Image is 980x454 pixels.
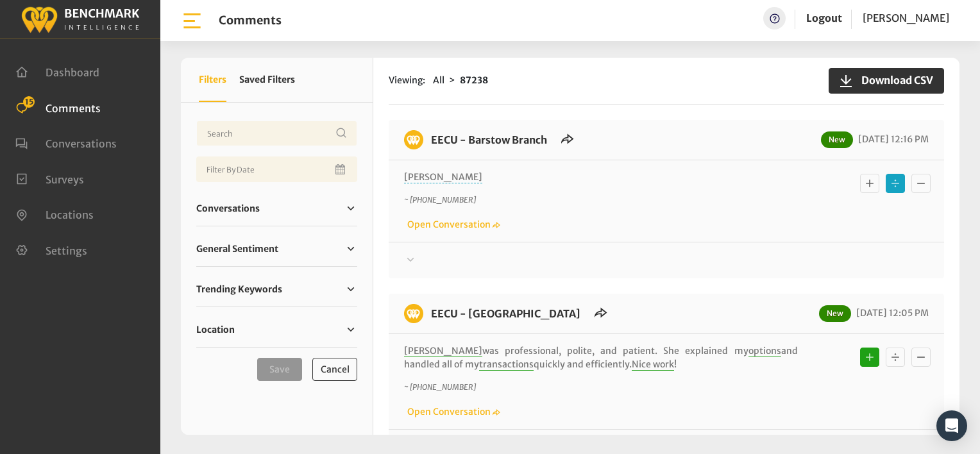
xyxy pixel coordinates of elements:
[15,207,94,220] a: Locations
[15,136,117,149] a: Conversations
[196,242,278,256] span: General Sentiment
[431,133,547,146] a: EECU - Barstow Branch
[46,101,101,114] span: Comments
[404,345,482,357] span: [PERSON_NAME]
[806,7,842,29] a: Logout
[936,410,967,441] div: Open Intercom Messenger
[404,406,500,417] a: Open Conversation
[404,130,423,149] img: benchmark
[46,66,99,79] span: Dashboard
[196,202,260,215] span: Conversations
[46,244,87,256] span: Settings
[854,72,933,88] span: Download CSV
[196,156,357,182] input: Date range input field
[857,171,934,196] div: Basic example
[460,74,488,86] strong: 87238
[15,172,84,185] a: Surveys
[431,307,580,320] a: EECU - [GEOGRAPHIC_DATA]
[479,358,534,371] span: transactions
[196,199,357,218] a: Conversations
[423,304,588,323] h6: EECU - Milburn
[853,307,929,319] span: [DATE] 12:05 PM
[806,12,842,24] a: Logout
[829,68,944,94] button: Download CSV
[404,344,798,371] p: was professional, polite, and patient. She explained my and handled all of my quickly and efficie...
[404,382,476,392] i: ~ [PHONE_NUMBER]
[196,323,235,337] span: Location
[181,10,203,32] img: bar
[21,3,140,35] img: benchmark
[196,121,357,146] input: Username
[404,195,476,205] i: ~ [PHONE_NUMBER]
[404,219,500,230] a: Open Conversation
[15,243,87,256] a: Settings
[404,304,423,323] img: benchmark
[196,320,357,339] a: Location
[821,131,853,148] span: New
[219,13,282,28] h1: Comments
[46,208,94,221] span: Locations
[196,239,357,258] a: General Sentiment
[389,74,425,87] span: Viewing:
[46,172,84,185] span: Surveys
[632,358,674,371] span: Nice work
[819,305,851,322] span: New
[863,12,949,24] span: [PERSON_NAME]
[23,96,35,108] span: 15
[748,345,781,357] span: options
[855,133,929,145] span: [DATE] 12:16 PM
[333,156,350,182] button: Open Calendar
[15,65,99,78] a: Dashboard
[423,130,555,149] h6: EECU - Barstow Branch
[46,137,117,150] span: Conversations
[404,171,482,183] span: [PERSON_NAME]
[433,74,444,86] span: All
[199,58,226,102] button: Filters
[15,101,101,113] a: Comments 15
[239,58,295,102] button: Saved Filters
[196,280,357,299] a: Trending Keywords
[863,7,949,29] a: [PERSON_NAME]
[312,358,357,381] button: Cancel
[196,283,282,296] span: Trending Keywords
[857,344,934,370] div: Basic example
